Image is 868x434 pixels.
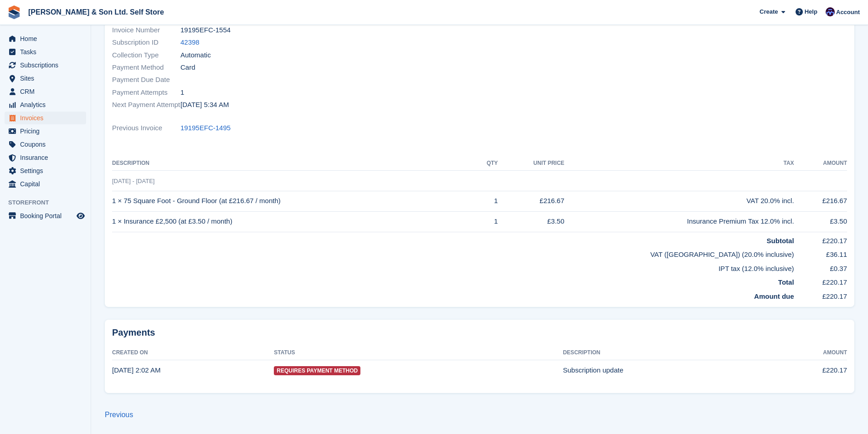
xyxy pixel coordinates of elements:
a: menu [5,138,86,151]
span: Tasks [20,46,75,58]
span: Invoice Number [112,25,180,36]
span: Create [760,7,778,16]
td: £220.17 [794,288,847,302]
th: Tax [565,156,794,171]
div: Insurance Premium Tax 12.0% incl. [565,216,794,227]
span: Payment Attempts [112,87,180,98]
a: 42398 [180,37,200,48]
span: Account [836,8,860,17]
span: Payment Method [112,62,180,73]
span: Subscriptions [20,59,75,71]
a: menu [5,112,86,124]
span: Booking Portal [20,209,75,222]
span: Next Payment Attempt [112,100,180,110]
span: CRM [20,85,75,98]
a: [PERSON_NAME] & Son Ltd. Self Store [25,5,168,20]
img: stora-icon-8386f47178a22dfd0bd8f6a31ec36ba5ce8667c1dd55bd0f319d3a0aa187defe.svg [7,5,21,19]
span: Home [20,32,75,45]
div: VAT 20.0% incl. [565,196,794,206]
td: 1 [474,211,498,232]
td: £220.17 [765,360,847,380]
td: £220.17 [794,232,847,246]
span: Requires Payment Method [274,366,360,375]
a: Previous [105,411,133,419]
td: IPT tax (12.0% inclusive) [112,260,794,274]
a: menu [5,164,86,177]
td: VAT ([GEOGRAPHIC_DATA]) (20.0% inclusive) [112,246,794,260]
span: Automatic [180,50,211,61]
a: menu [5,72,86,85]
span: Coupons [20,138,75,151]
th: Created On [112,346,274,360]
span: Subscription ID [112,37,180,48]
span: Insurance [20,151,75,164]
h2: Payments [112,327,847,338]
span: Card [180,62,195,73]
span: Invoices [20,112,75,124]
span: Pricing [20,125,75,138]
th: Amount [765,346,847,360]
th: QTY [474,156,498,171]
a: menu [5,98,86,111]
span: Previous Invoice [112,123,180,133]
td: £220.17 [794,274,847,288]
td: £0.37 [794,260,847,274]
span: Settings [20,164,75,177]
td: £3.50 [794,211,847,232]
span: Capital [20,178,75,190]
a: 19195EFC-1495 [180,123,231,133]
td: £216.67 [498,191,565,211]
th: Amount [794,156,847,171]
th: Unit Price [498,156,565,171]
span: 1 [180,87,184,98]
td: £216.67 [794,191,847,211]
a: menu [5,32,86,45]
span: Collection Type [112,50,180,61]
td: £3.50 [498,211,565,232]
th: Status [274,346,563,360]
a: menu [5,209,86,222]
td: 1 × Insurance £2,500 (at £3.50 / month) [112,211,474,232]
td: Subscription update [563,360,765,380]
a: menu [5,46,86,58]
strong: Total [778,278,794,286]
a: Preview store [75,210,86,221]
strong: Subtotal [767,237,794,245]
span: Payment Due Date [112,75,180,85]
th: Description [563,346,765,360]
a: menu [5,85,86,98]
strong: Amount due [754,292,794,300]
span: 19195EFC-1554 [180,25,231,36]
td: 1 [474,191,498,211]
time: 2025-10-03 01:02:37 UTC [112,366,160,374]
span: Sites [20,72,75,85]
time: 2025-10-06 04:34:59 UTC [180,100,229,110]
th: Description [112,156,474,171]
td: 1 × 75 Square Foot - Ground Floor (at £216.67 / month) [112,191,474,211]
a: menu [5,178,86,190]
a: menu [5,59,86,71]
a: menu [5,151,86,164]
span: Analytics [20,98,75,111]
td: £36.11 [794,246,847,260]
span: [DATE] - [DATE] [112,178,154,184]
span: Storefront [8,198,91,207]
span: Help [805,7,817,16]
a: menu [5,125,86,138]
img: Josey Kitching [826,7,835,16]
